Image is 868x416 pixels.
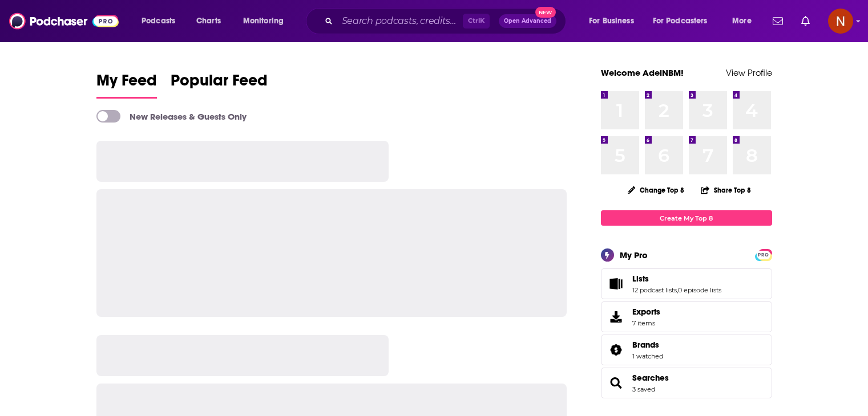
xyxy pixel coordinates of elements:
[620,250,648,260] div: My Pro
[504,18,551,24] span: Open Advanced
[605,309,628,325] span: Exports
[677,286,678,294] span: ,
[463,14,490,28] span: Ctrl K
[142,13,175,29] span: Podcasts
[589,13,634,29] span: For Business
[171,71,268,99] a: Popular Feed
[828,9,853,34] span: Logged in as AdelNBM
[768,11,788,31] a: Show notifications dropdown
[724,12,766,30] button: open menu
[317,8,577,34] div: Search podcasts, credits, & more...
[96,110,247,123] a: New Releases & Guests Only
[828,9,853,34] button: Show profile menu
[243,13,284,29] span: Monitoring
[621,183,692,197] button: Change Top 8
[171,71,268,97] span: Popular Feed
[632,385,655,393] a: 3 saved
[632,274,649,284] span: Lists
[732,13,752,29] span: More
[645,12,724,30] button: open menu
[535,7,556,18] span: New
[601,335,772,365] span: Brands
[757,251,770,259] span: PRO
[605,375,628,391] a: Searches
[632,307,660,317] span: Exports
[632,274,721,284] a: Lists
[96,71,157,99] a: My Feed
[797,11,814,31] a: Show notifications dropdown
[757,250,770,259] a: PRO
[601,301,772,332] a: Exports
[581,12,648,30] button: open menu
[601,210,772,226] a: Create My Top 8
[700,179,752,201] button: Share Top 8
[678,286,721,294] a: 0 episode lists
[189,12,228,30] a: Charts
[337,12,463,30] input: Search podcasts, credits, & more...
[632,319,660,327] span: 7 items
[134,12,190,30] button: open menu
[96,71,157,97] span: My Feed
[632,373,669,383] a: Searches
[605,342,628,358] a: Brands
[235,12,298,30] button: open menu
[605,276,628,292] a: Lists
[632,286,677,294] a: 12 podcast lists
[499,14,556,28] button: Open AdvancedNew
[196,13,221,29] span: Charts
[601,268,772,299] span: Lists
[632,340,659,350] span: Brands
[632,340,663,350] a: Brands
[653,13,708,29] span: For Podcasters
[726,67,772,78] a: View Profile
[9,10,119,32] img: Podchaser - Follow, Share and Rate Podcasts
[828,9,853,34] img: User Profile
[601,67,684,78] a: Welcome AdelNBM!
[601,368,772,398] span: Searches
[632,352,663,360] a: 1 watched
